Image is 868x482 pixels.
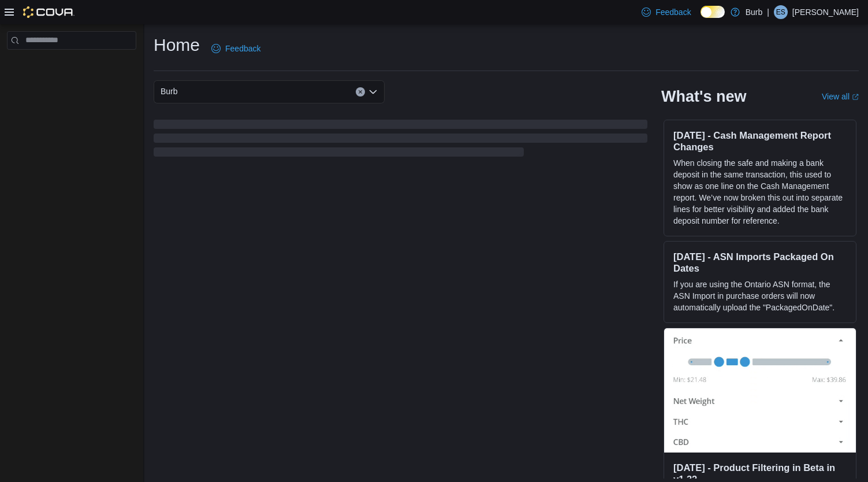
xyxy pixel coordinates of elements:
span: Feedback [225,43,260,54]
nav: Complex example [7,52,136,80]
h3: [DATE] - ASN Imports Packaged On Dates [673,251,847,274]
input: Dark Mode [701,6,725,18]
h2: What's new [661,87,746,106]
a: Feedback [637,1,695,24]
span: Feedback [655,6,691,18]
p: | [767,5,769,19]
svg: External link [852,94,859,101]
span: ES [776,5,785,19]
button: Open list of options [368,87,378,97]
img: Cova [23,6,74,18]
h3: [DATE] - Cash Management Report Changes [673,129,847,153]
span: Burb [161,84,178,98]
p: If you are using the Ontario ASN format, the ASN Import in purchase orders will now automatically... [673,279,847,313]
p: When closing the safe and making a bank deposit in the same transaction, this used to show as one... [673,157,847,227]
div: Emma Specht [774,5,788,19]
button: Clear input [356,87,365,97]
p: [PERSON_NAME] [792,5,859,19]
span: Loading [154,122,647,159]
a: View allExternal link [822,92,859,101]
h1: Home [154,34,200,57]
span: Dark Mode [701,18,701,18]
p: Burb [746,5,763,19]
a: Feedback [207,37,265,60]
